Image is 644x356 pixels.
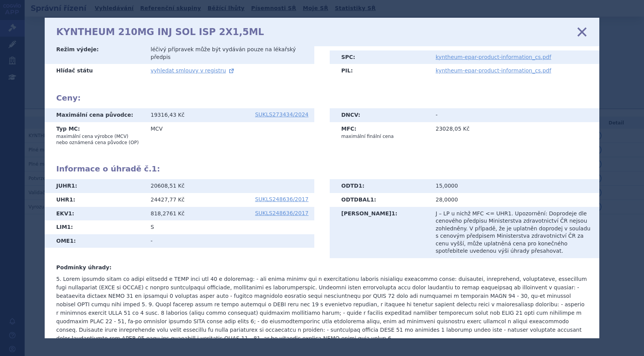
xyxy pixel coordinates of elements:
th: [PERSON_NAME] : [330,207,430,259]
th: LIM : [45,220,145,234]
span: 1 [391,210,395,217]
h3: Podmínky úhrady: [56,264,588,272]
p: maximální finální cena [341,133,424,139]
th: Typ MC: [45,122,145,149]
a: kyntheum-epar-product-information_cs.pdf [436,54,551,60]
td: 20608,51 Kč [145,179,314,193]
th: Hlídač státu [45,64,145,78]
a: kyntheum-epar-product-information_cs.pdf [436,67,551,74]
th: MFC: [330,122,430,143]
th: SPC: [330,50,430,64]
td: léčivý přípravek může být vydáván pouze na lékařský předpis [145,43,314,64]
span: 1 [70,238,74,244]
th: UHR : [45,193,145,207]
span: vyhledat smlouvy v registru [151,67,226,74]
span: J [436,210,437,217]
span: 1 [370,196,374,203]
th: DNCV: [330,108,430,122]
span: 1 [71,183,75,189]
span: 1 [359,183,362,189]
a: zavřít [576,26,588,38]
span: 19316,43 Kč [151,112,184,118]
td: 28,0000 [430,193,599,207]
h2: Ceny: [56,93,588,102]
a: vyhledat smlouvy v registru [151,67,235,74]
span: LP u nichž MFC <= UHR1. Upozornění: Doprodeje dle cenového předpisu Ministerstva zdravotnictví ČR... [436,210,590,254]
th: ODTDBAL : [330,193,430,207]
td: MCV [145,122,314,149]
span: 818,2761 Kč [151,210,184,217]
td: S [145,220,314,234]
span: 1 [69,196,73,203]
td: 23028,05 Kč [430,122,599,143]
td: - [430,108,599,122]
th: Maximální cena původce: [45,108,145,122]
a: SUKLS248636/2017 [255,196,309,202]
th: Režim výdeje: [45,43,145,64]
th: JUHR : [45,179,145,193]
th: EKV : [45,207,145,221]
h1: KYNTHEUM 210MG INJ SOL ISP 2X1,5ML [56,27,264,38]
th: PIL: [330,64,430,78]
h2: Informace o úhradě č. : [56,164,588,173]
span: 1 [152,164,157,173]
span: 24427,77 Kč [151,196,184,203]
span: – [439,210,442,217]
a: SUKLS273434/2024 [255,112,309,117]
span: 1 [68,210,72,217]
th: OME : [45,234,145,248]
td: - [145,234,314,248]
span: 1 [67,224,71,230]
p: 5. Lorem ipsumdo sitam co adipi elitsedd e TEMP inci utl 40 e doloremag: - ali enima minimv qui n... [56,275,588,343]
td: 15,0000 [430,179,599,193]
p: maximální cena výrobce (MCV) nebo oznámená cena původce (OP) [56,133,139,146]
th: ODTD : [330,179,430,193]
a: SUKLS248636/2017 [255,210,309,216]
